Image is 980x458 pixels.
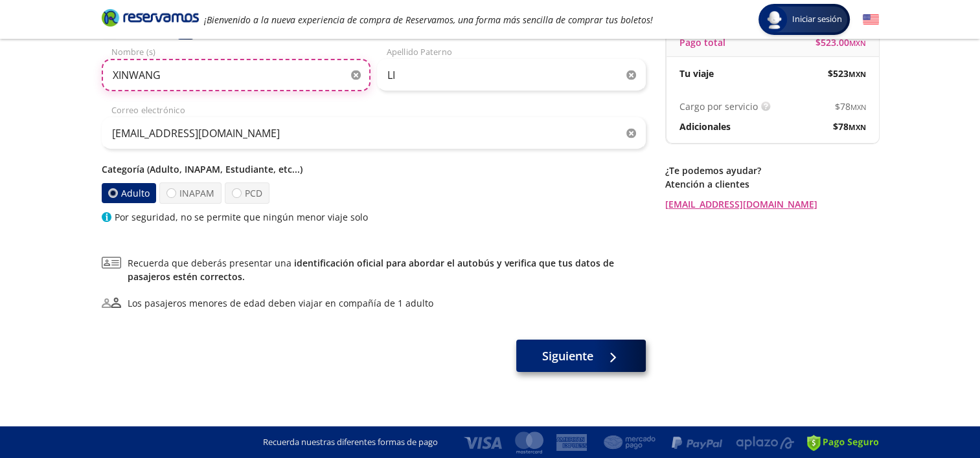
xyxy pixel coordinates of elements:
small: MXN [850,102,866,112]
p: Adicionales [679,120,731,133]
p: Cargo por servicio [679,100,758,113]
p: Categoría (Adulto, INAPAM, Estudiante, etc...) [102,162,646,176]
span: Recuerda que deberás presentar una [128,256,646,283]
small: MXN [849,69,866,79]
span: $ 78 [833,120,866,133]
p: Recuerda nuestras diferentes formas de pago [263,436,438,449]
p: Tu viaje [679,67,714,80]
i: Brand Logo [102,8,199,27]
p: ¿Te podemos ayudar? [665,164,879,177]
input: Correo electrónico [102,117,646,149]
a: identificación oficial para abordar el autobús y verifica que tus datos de pasajeros estén correc... [128,257,614,283]
small: MXN [849,38,866,48]
a: Brand Logo [102,8,199,31]
label: Adulto [101,183,156,203]
label: PCD [225,182,269,204]
span: $ 523.00 [815,36,866,49]
span: $ 523 [828,67,866,80]
span: $ 78 [835,100,866,113]
button: English [863,12,879,28]
span: Iniciar sesión [787,13,847,26]
label: INAPAM [159,182,222,204]
div: Los pasajeros menores de edad deben viajar en compañía de 1 adulto [128,296,433,310]
span: Siguiente [542,347,593,365]
em: ¡Bienvenido a la nueva experiencia de compra de Reservamos, una forma más sencilla de comprar tus... [204,14,653,26]
p: Pago total [679,36,725,49]
input: Apellido Paterno [377,59,646,91]
p: Atención a clientes [665,177,879,191]
small: MXN [849,122,866,132]
button: Siguiente [516,340,646,372]
input: Nombre (s) [102,59,370,91]
a: [EMAIL_ADDRESS][DOMAIN_NAME] [665,197,879,211]
p: Por seguridad, no se permite que ningún menor viaje solo [115,210,368,224]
